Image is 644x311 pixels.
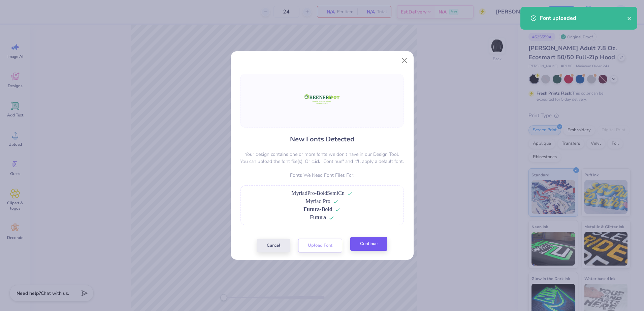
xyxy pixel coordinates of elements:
[291,190,344,196] span: MyriadPro-BoldSemiCn
[305,198,330,204] span: Myriad Pro
[290,134,354,144] h4: New Fonts Detected
[257,239,290,252] button: Cancel
[398,54,411,67] button: Close
[310,214,326,220] span: Futura
[240,151,404,165] p: Your design contains one or more fonts we don't have in our Design Tool. You can upload the font ...
[303,206,332,212] span: Futura-Bold
[240,172,404,179] p: Fonts We Need Font Files For:
[350,237,387,251] button: Continue
[627,14,632,22] button: close
[540,14,627,22] div: Font uploaded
